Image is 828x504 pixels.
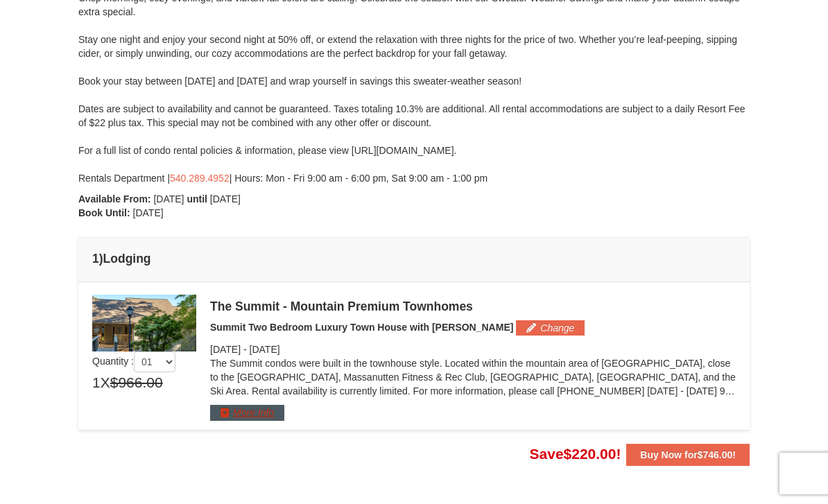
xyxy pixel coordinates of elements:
[210,299,736,313] div: The Summit - Mountain Premium Townhomes
[516,320,585,336] button: Change
[564,446,616,462] span: $220.00
[110,372,163,393] span: $966.00
[92,372,101,393] span: 1
[78,207,130,218] strong: Book Until:
[210,322,513,333] span: Summit Two Bedroom Luxury Town House with [PERSON_NAME]
[92,252,736,266] h4: 1 Lodging
[210,344,241,355] span: [DATE]
[187,193,207,205] strong: until
[133,207,164,218] span: [DATE]
[243,344,247,355] span: -
[92,356,175,367] span: Quantity :
[153,193,184,205] span: [DATE]
[99,252,103,266] span: )
[210,356,736,398] p: The Summit condos were built in the townhouse style. Located within the mountain area of [GEOGRAP...
[530,446,621,462] span: Save !
[210,405,284,420] button: More Info
[698,449,733,460] span: $746.00
[640,449,736,460] strong: Buy Now for !
[78,193,151,205] strong: Available From:
[626,444,750,466] button: Buy Now for$746.00!
[92,295,196,351] img: 19219034-1-0eee7e00.jpg
[170,173,230,184] a: 540.289.4952
[210,193,241,205] span: [DATE]
[101,372,110,393] span: X
[250,344,280,355] span: [DATE]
